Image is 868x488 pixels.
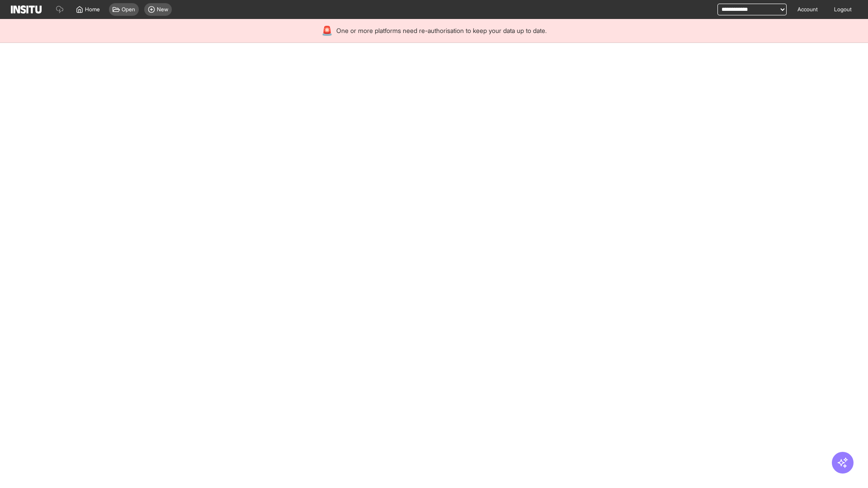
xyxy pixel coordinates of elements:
[85,6,100,13] span: Home
[122,6,135,13] span: Open
[321,24,333,37] div: 🚨
[11,5,42,14] img: Logo
[336,26,547,35] span: One or more platforms need re-authorisation to keep your data up to date.
[157,6,168,13] span: New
